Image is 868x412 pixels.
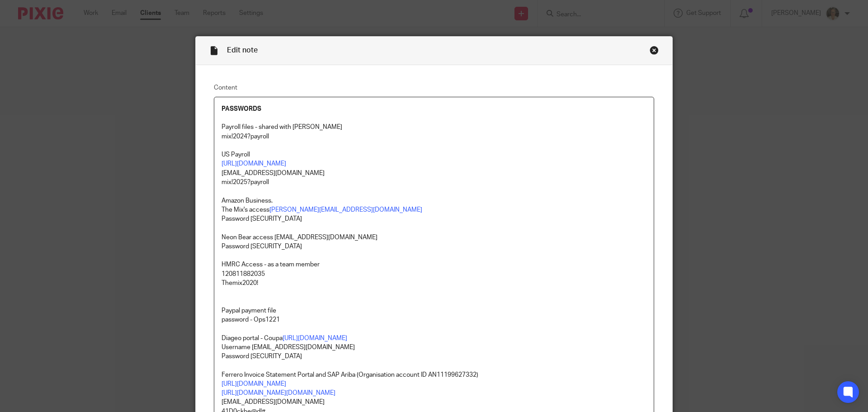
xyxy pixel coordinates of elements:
[269,207,422,213] a: [PERSON_NAME][EMAIL_ADDRESS][DOMAIN_NAME]
[283,335,347,341] a: [URL][DOMAIN_NAME]
[222,381,286,387] a: [URL][DOMAIN_NAME]
[222,233,646,242] p: Neon Bear access [EMAIL_ADDRESS][DOMAIN_NAME]
[222,161,286,167] a: [URL][DOMAIN_NAME]
[222,205,646,214] p: The Mix's access
[222,196,646,205] p: Amazon Business.
[222,169,646,178] p: [EMAIL_ADDRESS][DOMAIN_NAME]
[650,46,659,55] div: Close this dialog window
[222,242,646,251] p: Password [SECURITY_DATA]
[222,279,646,288] p: Themix2020!
[222,398,646,407] p: [EMAIL_ADDRESS][DOMAIN_NAME]
[222,315,646,324] p: password - Ops1221
[222,390,335,396] a: [URL][DOMAIN_NAME][DOMAIN_NAME]
[222,178,646,187] p: mix!2025?payroll
[222,343,646,352] p: Username [EMAIL_ADDRESS][DOMAIN_NAME]
[222,270,646,279] p: 120811882035
[222,214,646,223] p: Password [SECURITY_DATA]
[222,106,261,112] strong: PASSWORDS
[214,83,654,92] label: Content
[222,150,646,159] p: US Payroll
[222,334,646,343] p: Diageo portal - Coupa
[222,370,646,379] p: Ferrero Invoice Statement Portal and SAP Ariba (Organisation account ID AN11199627332)
[222,306,646,315] p: Paypal payment file
[227,47,258,54] span: Edit note
[222,132,646,141] p: mix!2024?payroll
[222,123,646,132] p: Payroll files - shared with [PERSON_NAME]
[222,260,646,269] p: HMRC Access - as a team member
[222,352,646,361] p: Password [SECURITY_DATA]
